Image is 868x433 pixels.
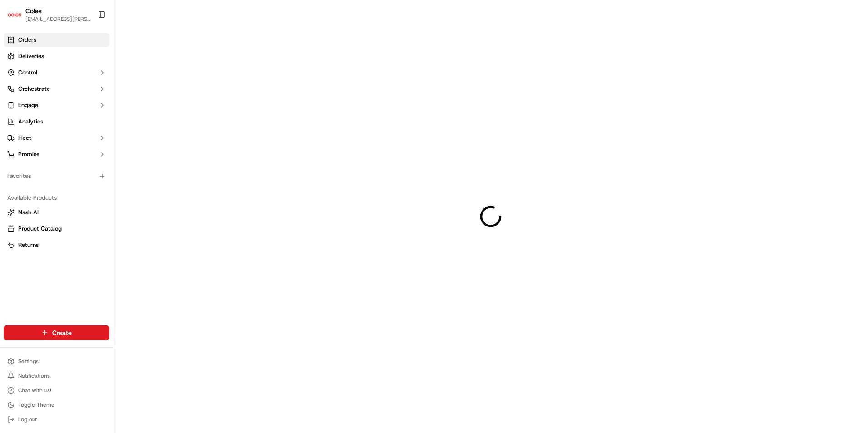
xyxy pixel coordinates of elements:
[18,372,50,379] span: Notifications
[18,150,39,158] span: Promise
[4,98,109,113] button: Engage
[7,241,106,249] a: Returns
[18,387,51,394] span: Chat with us!
[4,82,109,96] button: Orchestrate
[7,208,106,216] a: Nash AI
[18,241,39,249] span: Returns
[4,238,109,252] button: Returns
[31,87,149,96] div: Start new chat
[4,114,109,129] a: Analytics
[77,133,84,140] div: 💻
[4,369,109,382] button: Notifications
[18,358,39,365] span: Settings
[9,9,27,27] img: Nash
[4,33,109,47] a: Orders
[9,87,25,103] img: 1736555255976-a54dd68f-1ca7-489b-9aae-adbdc363a1c4
[4,355,109,368] button: Settings
[7,225,106,233] a: Product Catalog
[18,208,39,216] span: Nash AI
[4,49,109,64] a: Deliveries
[4,4,94,25] button: ColesColes[EMAIL_ADDRESS][PERSON_NAME][PERSON_NAME][DOMAIN_NAME]
[4,205,109,220] button: Nash AI
[4,399,109,411] button: Toggle Theme
[64,153,110,161] a: Powered byPylon
[18,401,54,408] span: Toggle Theme
[24,59,163,68] input: Got a question? Start typing here...
[5,128,73,144] a: 📗Knowledge Base
[4,147,109,162] button: Promise
[90,154,110,161] span: Pylon
[18,118,43,126] span: Analytics
[4,65,109,80] button: Control
[18,132,69,141] span: Knowledge Base
[4,169,109,183] div: Favorites
[18,101,38,109] span: Engage
[4,325,109,340] button: Create
[25,15,90,23] button: [EMAIL_ADDRESS][PERSON_NAME][PERSON_NAME][DOMAIN_NAME]
[18,36,36,44] span: Orders
[25,6,42,15] button: Coles
[9,36,165,51] p: Welcome 👋
[73,128,149,144] a: 💻API Documentation
[9,133,16,140] div: 📗
[4,384,109,397] button: Chat with us!
[18,225,62,233] span: Product Catalog
[4,221,109,236] button: Product Catalog
[4,191,109,205] div: Available Products
[18,85,50,93] span: Orchestrate
[86,132,146,141] span: API Documentation
[4,131,109,145] button: Fleet
[7,7,22,22] img: Coles
[18,416,37,423] span: Log out
[4,413,109,426] button: Log out
[18,69,37,77] span: Control
[31,96,115,103] div: We're available if you need us!
[18,52,44,60] span: Deliveries
[18,134,31,142] span: Fleet
[52,328,72,337] span: Create
[154,89,165,100] button: Start new chat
